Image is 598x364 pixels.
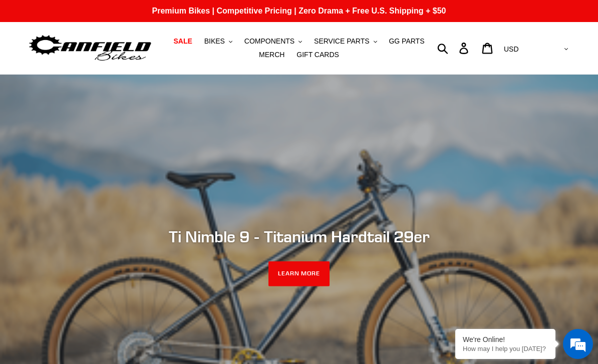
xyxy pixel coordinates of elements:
span: COMPONENTS [244,37,294,46]
span: MERCH [259,51,284,59]
h2: Ti Nimble 9 - Titanium Hardtail 29er [28,227,570,246]
span: SALE [173,37,192,46]
a: GG PARTS [384,35,429,48]
img: Canfield Bikes [28,33,153,64]
span: GIFT CARDS [296,51,339,59]
button: SERVICE PARTS [309,35,382,48]
span: SERVICE PARTS [314,37,369,46]
a: LEARN MORE [268,261,330,286]
span: BIKES [204,37,225,46]
span: GG PARTS [389,37,424,46]
button: BIKES [199,35,237,48]
button: COMPONENTS [239,35,307,48]
a: SALE [168,35,197,48]
a: GIFT CARDS [291,48,344,62]
div: We're Online! [463,335,548,343]
p: How may I help you today? [463,345,548,352]
a: MERCH [254,48,289,62]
